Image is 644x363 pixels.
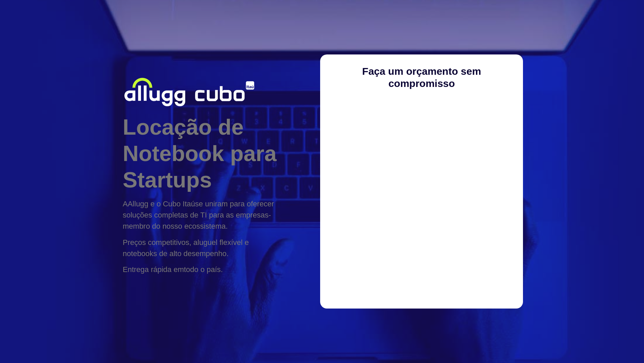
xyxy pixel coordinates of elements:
[123,198,282,232] p: A se uniram para oferecer soluções completas de TI para as empresas-membro do nosso ecossistema.
[341,65,502,90] h4: Faça um orçamento sem compromisso
[123,264,282,275] p: Entrega rápida em .
[184,265,221,274] strong: todo o país
[330,106,513,309] iframe: Form 0
[123,114,298,193] h1: Locação de Notebook para Startups
[128,200,195,208] strong: Allugg e o Cubo Itaú
[123,237,282,259] p: Preços competitivos, aluguel flexível e notebooks de alto desempenho.
[610,331,644,363] iframe: Chat Widget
